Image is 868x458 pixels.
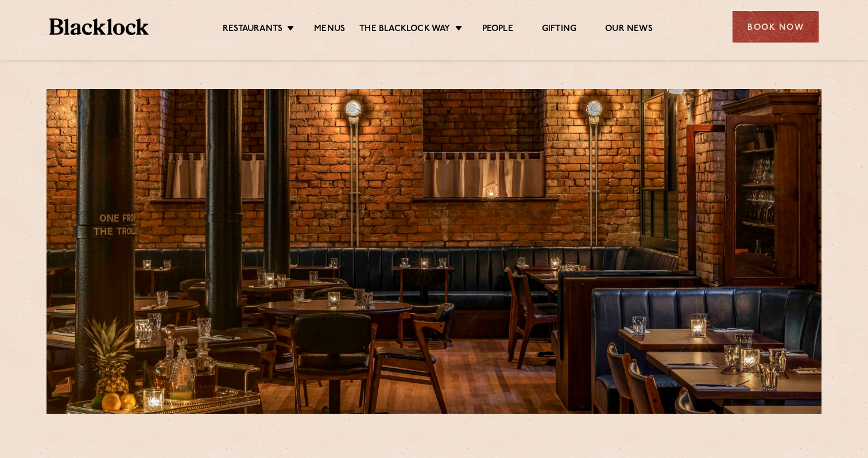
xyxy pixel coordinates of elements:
a: The Blacklock Way [359,24,450,36]
a: Our News [605,24,653,36]
a: People [482,24,513,36]
img: BL_Textured_Logo-footer-cropped.svg [49,18,149,35]
a: Gifting [542,24,576,36]
a: Menus [314,24,345,36]
a: Restaurants [223,24,282,36]
div: Book Now [733,11,819,43]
